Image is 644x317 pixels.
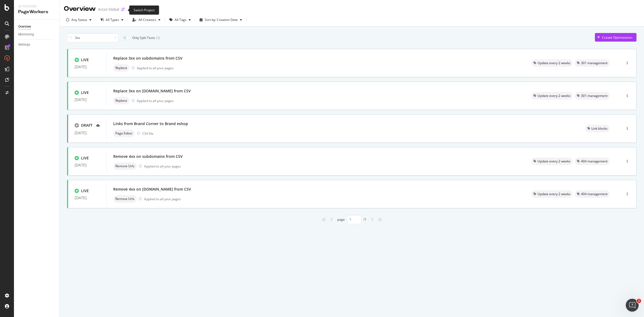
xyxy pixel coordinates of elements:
[115,165,134,168] span: Remove Urls
[75,97,100,102] div: [DATE]
[197,16,244,24] button: Sort by: Creation Date
[337,215,367,224] div: page / 1
[113,56,182,61] div: Replace 3xx on subdomains from CSV
[113,64,129,72] div: neutral label
[138,18,156,21] div: All Creators
[121,8,125,11] div: arrow-right-arrow-left
[537,61,570,65] span: Update every 2 weeks
[18,42,30,48] div: Settings
[137,99,174,103] div: Applied to all your pages
[602,35,632,40] div: Create Optimization
[81,123,93,128] div: DRAFT
[537,192,570,196] span: Update every 2 weeks
[81,188,89,194] div: LIVE
[64,16,94,24] button: Any Status
[575,158,610,165] div: neutral label
[142,131,153,136] div: CSV file
[115,132,133,135] span: Page Editor
[595,33,636,42] button: Create Optimization
[167,16,193,24] button: All Tags
[376,215,384,224] div: angles-right
[575,59,610,67] div: neutral label
[18,32,56,37] a: Monitoring
[130,16,163,24] button: All Creators
[18,42,56,48] a: Settings
[113,187,191,192] div: Remove 4xx on [DOMAIN_NAME] from CSV
[71,18,87,21] div: Any Status
[113,154,183,159] div: Remove 4xx on subdomains from CSV
[537,94,570,97] span: Update every 2 weeks
[132,35,155,40] div: Only Split Tests
[81,155,89,161] div: LIVE
[328,215,335,224] div: angle-left
[585,125,610,132] div: neutral label
[531,92,573,100] div: neutral label
[75,65,100,69] div: [DATE]
[137,66,174,70] div: Applied to all your pages
[205,18,238,21] div: Sort by: Creation Date
[113,130,135,137] div: neutral label
[175,18,186,21] div: All Tags
[81,57,89,63] div: LIVE
[531,59,573,67] div: neutral label
[115,66,127,70] span: Replace
[18,32,34,37] div: Monitoring
[144,164,181,169] div: Applied to all your pages
[575,92,610,100] div: neutral label
[320,215,328,224] div: angles-left
[18,9,55,15] div: PageWorkers
[581,61,608,65] span: 301 management
[369,215,376,224] div: angle-right
[18,24,56,30] a: Overview
[581,94,608,97] span: 301 management
[144,197,181,201] div: Applied to all your pages
[129,5,159,15] div: Switch Project
[113,121,188,126] div: Links from Brand Corner to Brand eshop
[113,88,191,94] div: Replace 3xx on [DOMAIN_NAME] from CSV
[591,127,608,130] span: Link blocks
[115,99,127,102] span: Replace
[98,16,126,24] button: All Types
[537,160,570,163] span: Update every 2 weeks
[75,131,100,135] div: [DATE]
[75,196,100,200] div: [DATE]
[626,299,639,312] iframe: Intercom live chat
[113,97,129,104] div: neutral label
[64,4,96,13] div: Overview
[18,4,55,9] div: Activation
[18,24,31,30] div: Overview
[115,197,134,201] span: Remove Urls
[113,162,137,170] div: neutral label
[81,90,89,95] div: LIVE
[575,190,610,198] div: neutral label
[106,18,119,21] div: All Types
[75,163,100,167] div: [DATE]
[637,299,641,303] span: 1
[156,35,160,40] div: ( 0 )
[581,192,608,196] span: 404 management
[531,190,573,198] div: neutral label
[98,7,119,12] div: Accor Global
[67,33,119,42] input: Search an Optimization
[113,195,137,203] div: neutral label
[531,158,573,165] div: neutral label
[581,160,608,163] span: 404 management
